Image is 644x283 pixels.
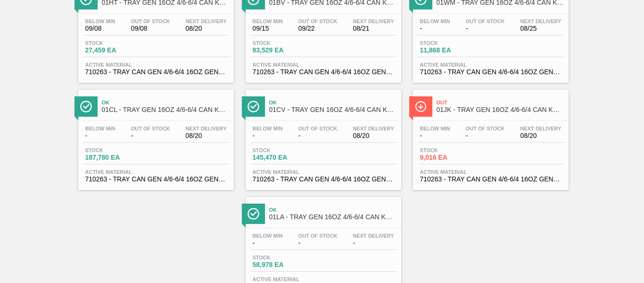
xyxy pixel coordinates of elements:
[131,126,170,131] span: Out Of Stock
[131,132,170,139] span: -
[85,154,151,161] span: 187,780 EA
[253,255,319,260] span: Stock
[298,240,338,247] span: -
[253,25,283,32] span: 09/15
[269,100,396,105] span: Ok
[248,208,259,220] img: Ícone
[85,132,116,139] span: -
[353,132,394,139] span: 08/20
[353,233,394,239] span: Next Delivery
[71,83,239,190] a: ÍconeOk01CL - TRAY GEN 16OZ 4/6-6/4 CAN KRFT 1986-DBelow Min-Out Of Stock-Next Delivery08/20Stock...
[353,240,394,247] span: -
[85,62,227,68] span: Active Material
[131,18,170,24] span: Out Of Stock
[520,18,561,24] span: Next Delivery
[420,154,486,161] span: 9,016 EA
[186,126,227,131] span: Next Delivery
[253,233,283,239] span: Below Min
[420,176,561,183] span: 710263 - TRAY CAN GEN 4/6-6/4 16OZ GEN KRFT 1986-
[298,25,338,32] span: 09/22
[269,207,396,213] span: Ok
[298,132,338,139] span: -
[131,25,170,32] span: 09/08
[253,169,394,175] span: Active Material
[85,18,116,24] span: Below Min
[298,126,338,131] span: Out Of Stock
[466,25,505,32] span: -
[520,126,561,131] span: Next Delivery
[85,40,151,46] span: Stock
[85,147,151,153] span: Stock
[253,40,319,46] span: Stock
[420,47,486,54] span: 11,868 EA
[353,18,394,24] span: Next Delivery
[102,106,229,113] span: 01CL - TRAY GEN 16OZ 4/6-6/4 CAN KRFT 1986-D
[253,276,394,282] span: Active Material
[269,106,396,113] span: 01CV - TRAY GEN 16OZ 4/6-6/4 CAN KRFT 1986-D
[253,126,283,131] span: Below Min
[85,126,116,131] span: Below Min
[353,126,394,131] span: Next Delivery
[85,25,116,32] span: 09/08
[253,132,283,139] span: -
[420,126,450,131] span: Below Min
[466,126,505,131] span: Out Of Stock
[80,101,92,112] img: Ícone
[253,240,283,247] span: -
[466,132,505,139] span: -
[298,18,338,24] span: Out Of Stock
[406,83,573,190] a: ÍconeOut01JK - TRAY GEN 16OZ 4/6-6/4 CAN KRFT 1986-DBelow Min-Out Of Stock-Next Delivery08/20Stoc...
[253,69,394,76] span: 710263 - TRAY CAN GEN 4/6-6/4 16OZ GEN KRFT 1986-
[420,147,486,153] span: Stock
[437,106,564,113] span: 01JK - TRAY GEN 16OZ 4/6-6/4 CAN KRFT 1986-D
[353,25,394,32] span: 08/21
[420,18,450,24] span: Below Min
[420,40,486,46] span: Stock
[85,69,227,76] span: 710263 - TRAY CAN GEN 4/6-6/4 16OZ GEN KRFT 1986-
[253,18,283,24] span: Below Min
[239,83,406,190] a: ÍconeOk01CV - TRAY GEN 16OZ 4/6-6/4 CAN KRFT 1986-DBelow Min-Out Of Stock-Next Delivery08/20Stock...
[253,47,319,54] span: 93,529 EA
[186,132,227,139] span: 08/20
[437,100,564,105] span: Out
[415,101,427,112] img: Ícone
[269,214,396,221] span: 01LA - TRAY GEN 16OZ 4/6-6/4 CAN KRFT 1986-D
[253,261,319,268] span: 58,978 EA
[466,18,505,24] span: Out Of Stock
[253,154,319,161] span: 145,470 EA
[253,176,394,183] span: 710263 - TRAY CAN GEN 4/6-6/4 16OZ GEN KRFT 1986-
[253,62,394,68] span: Active Material
[420,132,450,139] span: -
[186,25,227,32] span: 08/20
[298,233,338,239] span: Out Of Stock
[420,25,450,32] span: -
[420,69,561,76] span: 710263 - TRAY CAN GEN 4/6-6/4 16OZ GEN KRFT 1986-
[248,101,259,112] img: Ícone
[520,25,561,32] span: 08/25
[186,18,227,24] span: Next Delivery
[102,100,229,105] span: Ok
[85,176,227,183] span: 710263 - TRAY CAN GEN 4/6-6/4 16OZ GEN KRFT 1986-
[253,147,319,153] span: Stock
[420,169,561,175] span: Active Material
[85,47,151,54] span: 27,459 EA
[520,132,561,139] span: 08/20
[420,62,561,68] span: Active Material
[85,169,227,175] span: Active Material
